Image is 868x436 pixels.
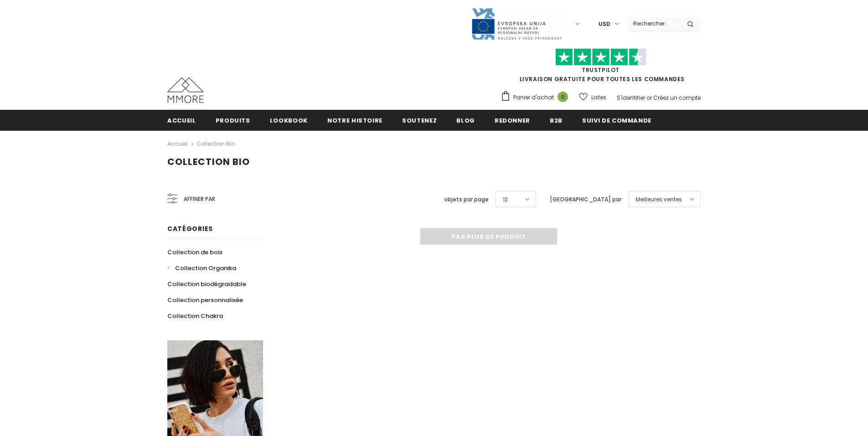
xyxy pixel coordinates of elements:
a: Collection Chakra [167,308,223,324]
a: Collection Bio [196,140,235,148]
span: Collection de bois [167,248,222,256]
span: Notre histoire [327,116,382,125]
span: Accueil [167,116,196,125]
span: Redonner [495,116,530,125]
span: Blog [456,116,475,125]
img: Faites confiance aux étoiles pilotes [555,48,646,66]
input: Search Site [628,17,680,30]
span: or [646,94,652,102]
span: 0 [558,92,568,102]
a: Listes [579,89,606,105]
a: Notre histoire [327,110,382,130]
span: Collection Bio [167,155,250,168]
label: [GEOGRAPHIC_DATA] par [550,195,621,204]
a: Accueil [167,110,196,130]
a: Panier d'achat 0 [501,91,573,104]
span: soutenez [402,116,437,125]
a: soutenez [402,110,437,130]
a: S'identifier [617,94,645,102]
span: Listes [591,93,606,102]
a: Blog [456,110,475,130]
span: Affiner par [184,194,215,204]
span: B2B [550,116,563,125]
a: Collection biodégradable [167,276,246,292]
span: Catégories [167,224,213,233]
img: Javni Razpis [471,7,562,41]
a: Lookbook [270,110,308,130]
span: Collection biodégradable [167,280,246,288]
a: Javni Razpis [471,20,562,27]
a: TrustPilot [582,66,620,74]
span: Suivi de commande [582,116,651,125]
a: Collection personnalisée [167,292,243,308]
a: Produits [216,110,250,130]
label: objets par page [444,195,489,204]
span: Collection Organika [175,264,236,272]
span: Lookbook [270,116,308,125]
span: Collection Chakra [167,312,223,320]
a: B2B [550,110,563,130]
span: Meilleures ventes [635,195,682,204]
a: Accueil [167,138,188,149]
span: 12 [503,195,508,204]
a: Collection de bois [167,244,222,260]
a: Créez un compte [653,94,701,102]
a: Collection Organika [167,260,236,276]
span: Collection personnalisée [167,296,243,304]
a: Suivi de commande [582,110,651,130]
span: USD [599,20,610,29]
a: Redonner [495,110,530,130]
img: Cas MMORE [167,77,204,103]
span: LIVRAISON GRATUITE POUR TOUTES LES COMMANDES [501,52,701,83]
span: Panier d'achat [513,93,554,102]
span: Produits [216,116,250,125]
